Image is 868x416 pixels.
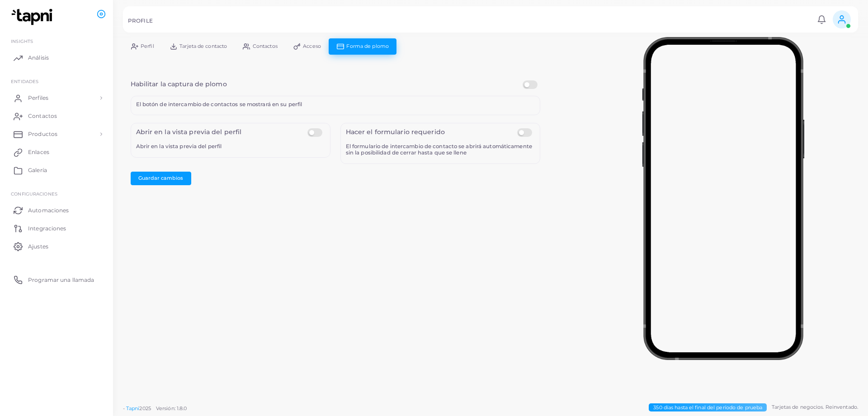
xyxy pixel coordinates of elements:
[139,405,151,412] span: 2025
[346,143,535,156] h5: El formulario de intercambio de contacto se abrirá automáticamente sin la posibilidad de cerrar h...
[7,143,106,161] a: Enlaces
[642,37,804,360] img: phone-mock.b55596b7.png
[28,94,48,102] span: Perfiles
[346,44,389,49] span: Forma de plomo
[28,166,47,174] span: Galería
[11,191,57,196] span: Configuraciones
[136,128,242,136] h4: Abrir en la vista previa del perfil
[28,243,48,251] span: Ajustes
[7,49,106,67] a: Análisis
[156,405,187,411] span: Versión: 1.8.0
[7,107,106,125] a: Contactos
[7,201,106,219] a: Automaciones
[772,403,858,411] span: Tarjetas de negocios. Reinventado.
[11,79,38,84] span: ENTIDADES
[128,18,153,24] h5: PROFILE
[123,405,187,412] span: -
[28,276,94,284] span: Programar una llamada
[28,148,49,156] span: Enlaces
[7,237,106,255] a: Ajustes
[303,44,321,49] span: Acceso
[11,38,33,44] span: INSIGHTS
[136,101,535,108] h5: El botón de intercambio de contactos se mostrará en su perfil
[126,405,140,411] a: Tapni
[179,44,227,49] span: Tarjeta de contacto
[28,54,49,62] span: Análisis
[7,219,106,237] a: Integraciones
[136,143,325,150] h5: Abrir en la vista previa del perfil
[131,172,191,185] button: Guardar cambios
[8,9,58,25] img: logo
[346,128,445,136] h4: Hacer el formulario requerido
[7,161,106,179] a: Galería
[28,206,69,215] span: Automaciones
[253,44,278,49] span: Contactos
[141,44,154,49] span: Perfil
[28,224,66,233] span: Integraciones
[7,89,106,107] a: Perfiles
[649,403,767,412] span: 350 días hasta el final del período de prueba
[7,125,106,143] a: Productos
[28,112,57,120] span: Contactos
[7,271,106,289] a: Programar una llamada
[131,80,227,88] h4: Habilitar la captura de plomo
[28,130,57,138] span: Productos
